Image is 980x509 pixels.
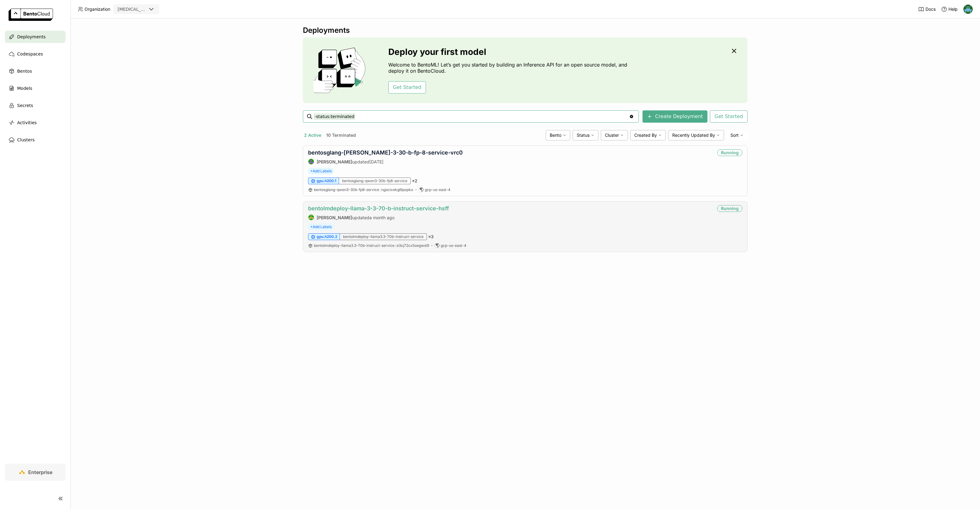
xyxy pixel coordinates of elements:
[629,114,634,119] svg: Clear value
[308,168,334,174] span: +Add Labels
[428,234,434,239] span: × 3
[317,215,352,220] strong: [PERSON_NAME]
[388,47,630,57] h3: Deploy your first model
[317,159,352,164] strong: [PERSON_NAME]
[643,110,707,123] button: Create Deployment
[308,159,314,164] img: Shenyang Zhao
[339,178,411,184] div: bentosglang-qwen3-30b-fp8-service
[5,65,66,77] a: Bentos
[369,215,394,220] span: a month ago
[317,178,336,183] span: gpu.h200.1
[314,243,429,248] span: bentolmdeploy-llama3.3-70b-instruct-service e3xj72cx5oegwsi9
[395,243,396,248] span: :
[303,131,322,139] button: 2 Active
[314,112,629,121] input: Search
[17,102,33,109] span: Secrets
[380,187,381,192] span: :
[441,243,466,248] span: gcp-us-east-4
[388,62,630,74] p: Welcome to BentoML! Let’s get you started by building an Inference API for an open source model, ...
[5,117,66,129] a: Activities
[717,149,742,156] div: Running
[308,159,463,165] div: updated
[5,48,66,60] a: Codespaces
[388,81,426,94] button: Get Started
[717,205,742,212] div: Running
[314,243,429,248] a: bentolmdeploy-llama3.3-70b-instruct-service:e3xj72cx5oegwsi9
[546,130,570,140] div: Bento
[941,6,958,12] div: Help
[308,214,449,220] div: updated
[308,205,449,212] a: bentolmdeploy-llama-3-3-70-b-instruct-service-hsff
[308,215,314,220] img: Steve Guo
[963,5,973,14] img: Yu Gong
[308,47,374,93] img: cover onboarding
[17,119,37,126] span: Activities
[303,26,748,35] div: Deployments
[9,9,53,21] img: logo
[577,132,590,138] span: Status
[5,134,66,146] a: Clusters
[17,136,35,144] span: Clusters
[308,224,334,230] span: +Add Labels
[5,464,66,481] a: Enterprise
[668,130,724,140] div: Recently Updated By
[425,187,450,192] span: gcp-us-east-4
[412,178,417,184] span: × 2
[314,187,413,192] span: bentosglang-qwen3-30b-fp8-service ngocixekg6lpopko
[634,132,657,138] span: Created By
[730,132,739,138] span: Sort
[340,233,427,240] div: bentolmdeploy-llama3.3-70b-instruct-service
[710,110,748,123] button: Get Started
[925,6,936,12] span: Docs
[17,33,46,40] span: Deployments
[147,6,148,13] input: Selected revia.
[672,132,715,138] span: Recently Updated By
[948,6,958,12] span: Help
[605,132,619,138] span: Cluster
[325,131,357,139] button: 10 Terminated
[550,132,561,138] span: Bento
[630,130,666,140] div: Created By
[308,149,463,156] a: bentosglang-[PERSON_NAME]-3-30-b-fp-8-service-vrc0
[369,159,383,164] span: [DATE]
[317,234,337,239] span: gpu.h200.2
[314,187,413,192] a: bentosglang-qwen3-30b-fp8-service:ngocixekg6lpopko
[726,130,748,140] div: Sort
[5,31,66,43] a: Deployments
[85,6,110,12] span: Organization
[118,6,146,12] div: [MEDICAL_DATA]
[28,469,52,475] span: Enterprise
[918,6,936,12] a: Docs
[17,67,32,75] span: Bentos
[5,99,66,112] a: Secrets
[573,130,598,140] div: Status
[17,85,32,92] span: Models
[601,130,628,140] div: Cluster
[17,50,43,58] span: Codespaces
[5,82,66,94] a: Models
